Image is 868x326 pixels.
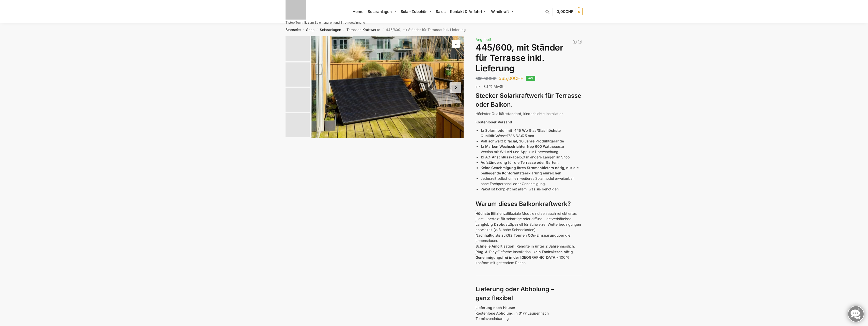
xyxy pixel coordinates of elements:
img: Anschlusskabel-3meter [286,113,310,137]
span: / [341,28,346,32]
strong: Höchste Effizienz: [476,211,507,216]
bdi: 599,00 [476,76,496,81]
strong: 30 Jahre Produktgarantie [519,139,564,143]
p: Höchster Qualitätsstandard, kinderleichte Installation. [476,111,582,116]
bdi: 565,00 [499,76,523,81]
a: Terassen Kraftwerke [346,28,380,32]
span: Angebot! [476,37,491,42]
span: Solaranlagen [368,9,392,14]
a: 890/600 Watt bificiales Balkonkraftwerk mit 1 kWh smarten Speicher [577,39,582,44]
span: / [314,28,320,32]
img: Solar Panel im edlen Schwarz mit Ständer [286,36,310,61]
a: Windkraft [489,0,515,23]
h1: 445/600, mit Ständer für Terrasse inkl. Lieferung [476,42,582,73]
a: Balkonkraftwerk 445/600Watt, Wand oder Flachdachmontage. inkl. Lieferung [572,39,577,44]
span: 1786 25 mm [507,134,534,138]
li: neueste Version mit W-LAN und App zur Überwachung. [481,144,582,154]
li: Paket ist komplett mit allem, was sie benötigen. [481,186,582,192]
img: H2c172fe1dfc145729fae6a5890126e09w.jpg_960x960_39c920dd-527c-43d8-9d2f-57e1d41b5fed_1445x [286,88,310,112]
span: / [301,28,306,32]
a: Solaranlagen [320,28,341,32]
a: Shop [306,28,314,32]
span: Solar-Zubehör [401,9,427,14]
p: Bifaziale Module nutzen auch reflektiertes Licht – perfekt für schattige oder diffuse Lichtverhäl... [476,210,582,265]
nav: Breadcrumb [276,23,592,36]
strong: Rendite in unter 2 Jahren [516,244,561,248]
strong: 1x AC-Anschlusskabel [481,155,520,159]
strong: Plug-&-Play: [476,250,498,254]
strong: 7,92 Tonnen CO₂-Einsparung [506,233,557,237]
span: 0,00 [557,9,573,14]
span: / [380,28,386,32]
span: -6% [526,76,535,81]
strong: Lieferung oder Abholung – ganz flexibel [476,285,554,302]
strong: Aufständerung für die Terrasse oder Garten. [481,160,559,165]
strong: Warum dieses Balkonkraftwerk? [476,200,571,207]
a: Kontakt & Anfahrt [448,0,489,23]
strong: 1x Solarmodul mit 445 Wp Glas/Glas höchste Qualität [481,128,561,138]
strong: Kostenloser Versand [476,120,512,124]
a: Solar Panel im edlen Schwarz mit Ständer2WP8TCY scaled scaled scaled [311,36,464,138]
span: 0 [576,8,583,15]
strong: Genehmigungsfrei in der [GEOGRAPHIC_DATA] [476,255,557,259]
strong: Stecker Solarkraftwerk für Terrasse oder Balkon. [476,92,581,108]
strong: 1x Marken Wechselrichter Nep 600 Watt [481,144,551,149]
p: nach Terminvereinbarung [476,305,582,321]
img: ✅ [476,249,476,249]
strong: kein Fachwissen nötig. [533,250,574,254]
span: inkl. 8,1 % MwSt. [476,84,504,89]
a: Solar-Zubehör [398,0,433,23]
p: Tiptop Technik zum Stromsparen und Stromgewinnung [286,21,365,24]
button: Next slide [450,82,461,93]
strong: Schnelle Amortisation: [476,244,515,248]
strong: Voll schwarz bifacial, [481,139,518,143]
a: Solaranlagen [366,0,398,23]
strong: Nachhaltig: [476,233,496,237]
li: 5,0 m andere Längen im Shop [481,154,582,160]
img: 📍 [476,310,476,311]
strong: Kostenlose Abholung in 3177 Laupen [476,311,541,315]
strong: Lieferung nach Hause: [476,305,515,310]
li: Jederzeit selbst um ein weiteres Solarmodul erweiterbar, ohne Fachpersonal oder Genehmigung. [481,176,582,186]
img: Solar Panel im edlen Schwarz mit Ständer [286,62,310,87]
strong: Keine Genehmigung Ihres Stromanbieters nötig, nur die beiliegende Konformitätserklärung einreichen. [481,166,579,175]
a: Sales [433,0,448,23]
span: Sales [436,9,446,14]
li: Grösse: [481,128,582,138]
img: Solar Panel im edlen Schwarz mit Ständer [311,36,464,138]
span: CHF [488,76,496,81]
a: Startseite [286,28,301,32]
a: 0,00CHF 0 [557,4,582,19]
span: CHF [514,76,523,81]
span: CHF [565,9,573,14]
span: Windkraft [491,9,509,14]
strong: Langlebig & robust: [476,222,510,226]
em: 1134 [515,134,523,138]
span: Kontakt & Anfahrt [450,9,482,14]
